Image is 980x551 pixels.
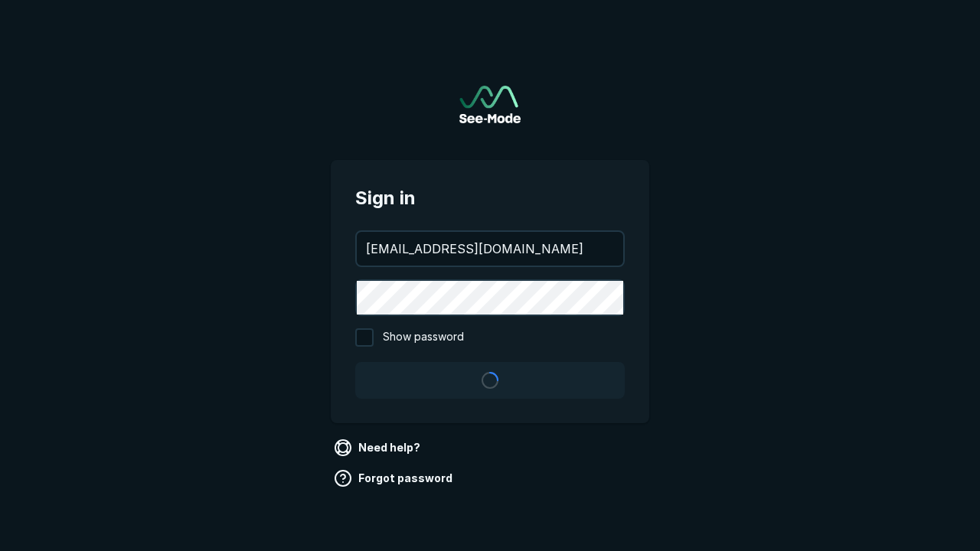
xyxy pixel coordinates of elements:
span: Show password [383,328,464,347]
a: Forgot password [331,466,459,491]
a: Go to sign in [459,86,521,123]
span: Sign in [355,184,625,212]
input: your@email.com [357,232,623,266]
img: See-Mode Logo [459,86,521,123]
a: Need help? [331,435,426,460]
